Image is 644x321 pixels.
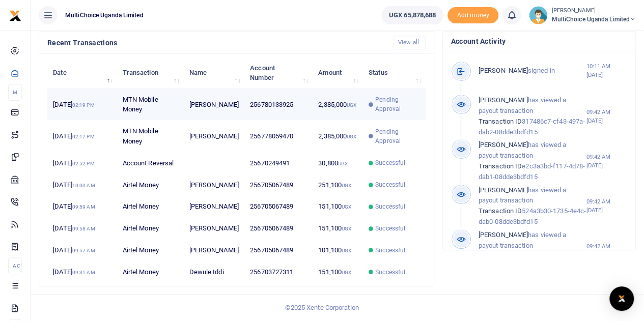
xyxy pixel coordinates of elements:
[586,242,627,259] small: 09:42 AM [DATE]
[375,246,405,255] span: Successful
[117,261,183,283] td: Airtel Money
[529,6,636,24] a: profile-user [PERSON_NAME] MultiChoice Uganda Limited
[342,204,351,210] small: UGX
[479,66,586,76] p: signed-in
[375,158,405,167] span: Successful
[479,141,528,149] span: [PERSON_NAME]
[479,186,528,194] span: [PERSON_NAME]
[117,57,183,89] th: Transaction: activate to sort column ascending
[72,134,95,139] small: 02:17 PM
[9,10,21,22] img: logo-small
[72,204,95,210] small: 09:59 AM
[375,180,405,189] span: Successful
[381,6,443,24] a: UGX 65,878,688
[244,89,313,121] td: 256780133925
[183,57,244,89] th: Name: activate to sort column ascending
[47,196,117,218] td: [DATE]
[342,248,351,253] small: UGX
[342,226,351,231] small: UGX
[313,240,363,261] td: 101,100
[479,140,586,182] p: has viewed a payout transaction e2c3a3bd-f117-4d78-dab1-08dde3bdfd15
[47,57,117,89] th: Date: activate to sort column descending
[183,261,244,283] td: Dewule Iddi
[47,174,117,196] td: [DATE]
[47,89,117,121] td: [DATE]
[47,152,117,174] td: [DATE]
[183,121,244,152] td: [PERSON_NAME]
[375,268,405,277] span: Successful
[451,36,627,47] h4: Account Activity
[244,261,313,283] td: 256703727311
[313,152,363,174] td: 30,800
[479,185,586,227] p: has viewed a payout transaction 524a3b30-1735-4e4c-dab0-08dde3bdfd15
[117,240,183,261] td: Airtel Money
[479,96,528,104] span: [PERSON_NAME]
[313,261,363,283] td: 151,100
[8,84,22,101] li: M
[375,224,405,233] span: Successful
[8,257,22,274] li: Ac
[244,196,313,218] td: 256705067489
[47,261,117,283] td: [DATE]
[244,121,313,152] td: 256778059470
[551,15,636,24] span: MultiChoice Uganda Limited
[313,218,363,240] td: 151,100
[338,161,348,166] small: UGX
[183,240,244,261] td: [PERSON_NAME]
[375,95,419,113] span: Pending Approval
[117,152,183,174] td: Account Reversal
[117,174,183,196] td: Airtel Money
[586,108,627,125] small: 09:42 AM [DATE]
[183,174,244,196] td: [PERSON_NAME]
[375,127,419,145] span: Pending Approval
[313,89,363,121] td: 2,385,000
[447,7,498,24] li: Toup your wallet
[586,197,627,215] small: 09:42 AM [DATE]
[72,102,95,108] small: 02:19 PM
[244,174,313,196] td: 256705067489
[72,161,95,166] small: 02:52 PM
[313,121,363,152] td: 2,385,000
[479,231,528,239] span: [PERSON_NAME]
[183,218,244,240] td: [PERSON_NAME]
[551,7,636,15] small: [PERSON_NAME]
[183,196,244,218] td: [PERSON_NAME]
[117,218,183,240] td: Airtel Money
[586,153,627,170] small: 09:42 AM [DATE]
[529,6,547,24] img: profile-user
[447,7,498,24] span: Add money
[117,196,183,218] td: Airtel Money
[117,89,183,121] td: MTN Mobile Money
[375,202,405,211] span: Successful
[447,11,498,18] a: Add money
[479,207,522,215] span: Transaction ID
[609,286,634,311] div: Open Intercom Messenger
[313,57,363,89] th: Amount: activate to sort column ascending
[244,240,313,261] td: 256705067489
[72,270,95,275] small: 09:31 AM
[479,162,522,170] span: Transaction ID
[47,218,117,240] td: [DATE]
[9,11,21,19] a: logo-small logo-large logo-large
[313,196,363,218] td: 151,100
[244,152,313,174] td: 25670249491
[72,248,95,253] small: 09:57 AM
[72,226,95,231] small: 09:58 AM
[479,230,586,272] p: has viewed a payout transaction 6eb58f5c-0ec7-4b8b-daaf-08dde3bdfd15
[394,36,426,49] a: View all
[342,183,351,188] small: UGX
[244,218,313,240] td: 256705067489
[586,62,627,79] small: 10:11 AM [DATE]
[183,89,244,121] td: [PERSON_NAME]
[377,6,447,24] li: Wallet ballance
[347,134,356,139] small: UGX
[61,11,148,20] span: MultiChoice Uganda Limited
[117,121,183,152] td: MTN Mobile Money
[244,57,313,89] th: Account Number: activate to sort column ascending
[479,67,528,74] span: [PERSON_NAME]
[72,183,95,188] small: 10:00 AM
[47,121,117,152] td: [DATE]
[479,118,522,125] span: Transaction ID
[389,10,436,20] span: UGX 65,878,688
[347,102,356,108] small: UGX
